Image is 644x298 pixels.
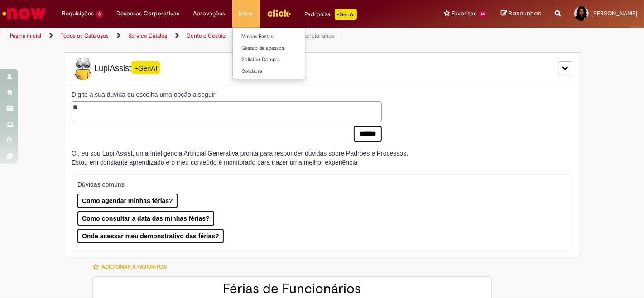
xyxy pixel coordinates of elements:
button: Onde acessar meu demonstrativo das férias? [77,229,224,243]
a: Colabora [233,66,332,76]
p: +GenAi [335,9,357,20]
img: Lupi [72,57,94,80]
span: Requisições [62,9,94,18]
div: LupiLupiAssist+GenAI [64,52,580,85]
a: Rascunhos [501,9,541,18]
span: More [239,9,253,18]
a: Minhas Pastas [233,32,332,42]
span: 6 [96,10,103,18]
button: Adicionar a Favoritos [92,257,172,276]
div: Padroniza [305,9,357,20]
span: Aprovações [193,9,226,18]
span: [PERSON_NAME] [591,9,637,17]
div: Oi, eu sou Lupi Assist, uma Inteligência Artificial Generativa pronta para responder dúvidas sobr... [72,149,408,167]
a: Gente e Gestão [187,32,226,39]
span: LupiAssist [72,57,160,80]
label: Digite a sua dúvida ou escolha uma opção a seguir [72,90,382,99]
a: Gestão de acessos [233,43,332,53]
a: Todos os Catálogos [61,32,109,39]
h2: Férias de Funcionários [102,281,482,296]
span: Despesas Corporativas [117,9,180,18]
span: Rascunhos [509,9,541,18]
a: Férias de Funcionários [279,32,334,39]
p: Dúvidas comuns: [77,180,559,189]
span: +GenAI [131,61,160,74]
span: Adicionar a Favoritos [101,263,167,270]
a: Página inicial [10,32,41,39]
a: Solicitar Compra [233,55,332,65]
a: Service Catalog [128,32,167,39]
span: Favoritos [452,9,476,18]
span: 14 [478,10,487,18]
ul: Trilhas de página [7,28,423,44]
ul: More [232,27,305,79]
img: click_logo_yellow_360x200.png [267,6,291,20]
button: Como consultar a data das minhas férias? [77,211,214,226]
button: Como agendar minhas férias? [77,194,178,208]
img: ServiceNow [1,5,48,23]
